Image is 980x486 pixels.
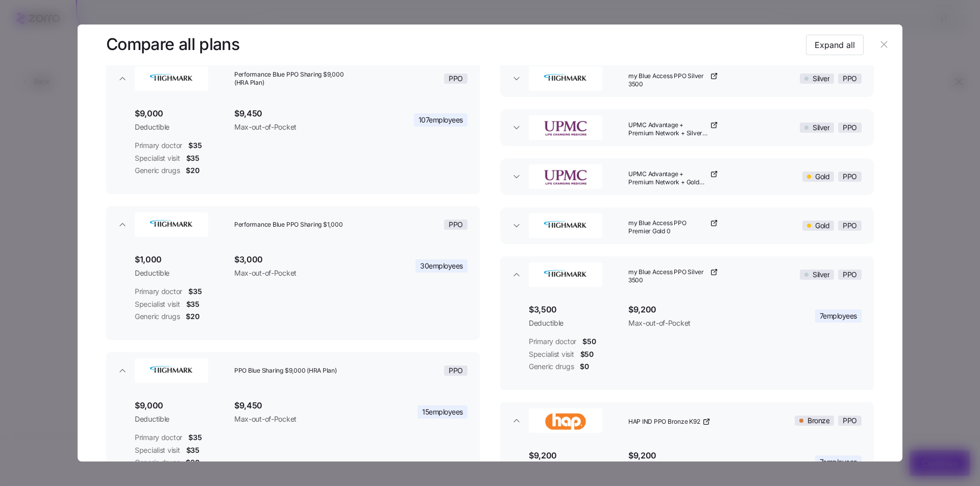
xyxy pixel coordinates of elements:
[628,303,762,316] span: $9,200
[582,336,596,347] span: $50
[530,117,601,138] img: UPMC
[420,261,463,271] span: 30 employees
[628,72,708,89] span: my Blue Access PPO Silver 3500
[628,170,708,187] span: UPMC Advantage + Premium Network + Gold $1,000 + PPO
[813,74,829,83] span: Silver
[234,367,357,375] span: PPO Blue Sharing $9,000 (HRA Plan)
[419,115,463,125] span: 107 employees
[106,243,480,340] div: Highmark Blue Cross Blue ShieldPerformance Blue PPO Sharing $1,000PPO
[234,107,368,120] span: $9,450
[186,299,200,309] span: $35
[188,432,202,443] span: $35
[234,70,357,88] span: Performance Blue PPO Sharing $9,000 (HRA Plan)
[234,221,357,229] span: Performance Blue PPO Sharing $1,000
[843,416,857,425] span: PPO
[820,457,857,467] span: 7 employees
[843,172,857,181] span: PPO
[135,299,180,309] span: Specialist visit
[806,35,864,55] button: Expand all
[135,432,182,443] span: Primary doctor
[186,311,199,322] span: $20
[500,109,874,146] button: UPMCUPMC Advantage + Premium Network + Silver $7,000 + PPOSilverPPO
[628,268,708,285] span: my Blue Access PPO Silver 3500
[628,121,718,138] a: UPMC Advantage + Premium Network + Silver $7,000 + PPO
[843,123,857,132] span: PPO
[529,449,620,462] span: $9,200
[135,165,180,176] span: Generic drugs
[234,399,368,412] span: $9,450
[843,270,857,279] span: PPO
[628,219,718,236] a: my Blue Access PPO Premier Gold 0
[234,253,368,266] span: $3,000
[530,264,601,285] img: Highmark BlueCross BlueShield
[530,166,601,187] img: UPMC
[135,153,180,163] span: Specialist visit
[449,220,463,229] span: PPO
[500,207,874,244] button: Highmark BlueCross BlueShieldmy Blue Access PPO Premier Gold 0GoldPPO
[136,68,207,89] img: Highmark Blue Cross Blue Shield
[628,418,710,426] a: HAP IND PPO Bronze K92
[628,219,708,236] span: my Blue Access PPO Premier Gold 0
[530,410,601,431] img: HAP
[628,170,718,187] a: UPMC Advantage + Premium Network + Gold $1,000 + PPO
[843,221,857,230] span: PPO
[135,445,180,455] span: Specialist visit
[529,349,574,359] span: Specialist visit
[530,215,601,236] img: Highmark BlueCross BlueShield
[628,449,762,462] span: $9,200
[135,140,182,151] span: Primary doctor
[529,361,574,372] span: Generic drugs
[815,221,829,230] span: Gold
[815,172,829,181] span: Gold
[500,60,874,97] button: Highmark BlueCross BlueShieldmy Blue Access PPO Silver 3500SilverPPO
[628,72,718,89] a: my Blue Access PPO Silver 3500
[188,140,202,151] span: $35
[135,268,226,278] span: Deductible
[628,121,708,138] span: UPMC Advantage + Premium Network + Silver $7,000 + PPO
[135,253,226,266] span: $1,000
[106,389,480,486] div: Highmark Blue Cross Blue ShieldPPO Blue Sharing $9,000 (HRA Plan)PPO
[500,293,874,390] div: Highmark BlueCross BlueShieldmy Blue Access PPO Silver 3500SilverPPO
[186,165,199,176] span: $20
[234,122,368,132] span: Max-out-of-Pocket
[843,74,857,83] span: PPO
[186,153,200,163] span: $35
[106,97,480,194] div: Highmark Blue Cross Blue ShieldPerformance Blue PPO Sharing $9,000 (HRA Plan)PPO
[529,303,620,316] span: $3,500
[188,286,202,297] span: $35
[813,270,829,279] span: Silver
[820,311,857,321] span: 7 employees
[529,318,620,328] span: Deductible
[580,349,594,359] span: $50
[813,123,829,132] span: Silver
[135,311,180,322] span: Generic drugs
[186,457,199,468] span: $20
[106,352,480,389] button: Highmark Blue Cross Blue ShieldPPO Blue Sharing $9,000 (HRA Plan)PPO
[136,214,207,235] img: Highmark Blue Cross Blue Shield
[500,256,874,293] button: Highmark BlueCross BlueShieldmy Blue Access PPO Silver 3500SilverPPO
[500,402,874,439] button: HAPHAP IND PPO Bronze K92BronzePPO
[449,366,463,375] span: PPO
[135,107,226,120] span: $9,000
[529,336,576,347] span: Primary doctor
[106,60,480,97] button: Highmark Blue Cross Blue ShieldPerformance Blue PPO Sharing $9,000 (HRA Plan)PPO
[628,318,762,328] span: Max-out-of-Pocket
[135,399,226,412] span: $9,000
[135,457,180,468] span: Generic drugs
[422,407,463,417] span: 15 employees
[106,33,239,56] h3: Compare all plans
[234,268,368,278] span: Max-out-of-Pocket
[135,122,226,132] span: Deductible
[500,158,874,195] button: UPMCUPMC Advantage + Premium Network + Gold $1,000 + PPOGoldPPO
[449,74,463,83] span: PPO
[628,418,700,426] span: HAP IND PPO Bronze K92
[186,445,200,455] span: $35
[135,286,182,297] span: Primary doctor
[234,414,368,424] span: Max-out-of-Pocket
[136,360,207,381] img: Highmark Blue Cross Blue Shield
[135,414,226,424] span: Deductible
[106,206,480,243] button: Highmark Blue Cross Blue ShieldPerformance Blue PPO Sharing $1,000PPO
[628,268,718,285] a: my Blue Access PPO Silver 3500
[815,39,855,51] span: Expand all
[807,416,829,425] span: Bronze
